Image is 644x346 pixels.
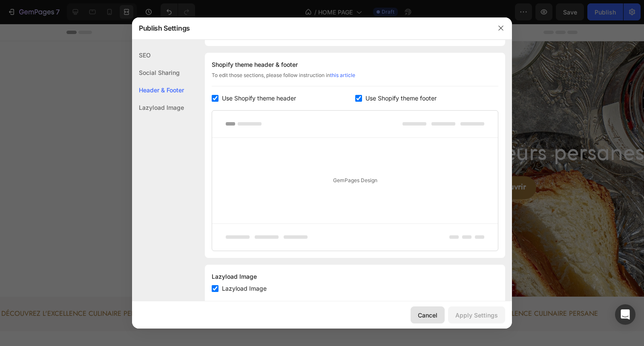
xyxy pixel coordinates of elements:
[1,284,152,296] p: DÉCOUVREZ L'EXCELLENCE CULINAIRE PERSANE
[365,93,437,103] span: Use Shopify theme footer
[132,64,184,81] div: Social Sharing
[132,46,184,64] div: SEO
[480,152,536,175] button: <p><span style="font-size:19px;">Découvrir</span></p>
[447,284,598,296] p: DÉCOUVREZ L'EXCELLENCE CULINAIRE PERSANE
[212,71,498,86] div: To edit those sections, please follow instruction in
[222,283,267,294] span: Lazyload Image
[330,72,355,78] a: this article
[132,81,184,99] div: Header & Footer
[418,311,437,320] div: Cancel
[224,284,375,296] p: DÉCOUVREZ L'EXCELLENCE CULINAIRE PERSANE
[212,60,498,70] div: Shopify theme header & footer
[132,99,184,116] div: Lazyload Image
[448,306,505,323] button: Apply Settings
[455,311,498,320] div: Apply Settings
[615,304,635,325] div: Open Intercom Messenger
[411,306,445,323] button: Cancel
[212,272,498,282] div: Lazyload Image
[132,17,490,39] div: Publish Settings
[222,93,296,103] span: Use Shopify theme header
[490,160,526,167] span: Découvrir
[212,138,498,223] div: GemPages Design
